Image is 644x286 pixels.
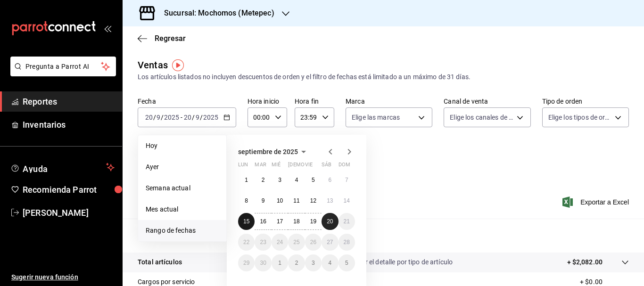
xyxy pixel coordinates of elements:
[310,239,316,245] abbr: 26 de septiembre de 2025
[339,172,355,188] button: 7 de septiembre de 2025
[23,95,115,108] span: Reportes
[322,172,338,188] button: 6 de septiembre de 2025
[183,114,192,121] input: --
[305,234,322,251] button: 26 de septiembre de 2025
[322,234,338,251] button: 27 de septiembre de 2025
[322,254,338,271] button: 4 de octubre de 2025
[288,254,305,271] button: 2 de octubre de 2025
[310,197,316,204] abbr: 12 de septiembre de 2025
[238,254,255,271] button: 29 de septiembre de 2025
[322,192,338,209] button: 13 de septiembre de 2025
[344,197,350,204] abbr: 14 de septiembre de 2025
[305,213,322,230] button: 19 de septiembre de 2025
[288,213,305,230] button: 18 de septiembre de 2025
[255,254,271,271] button: 30 de septiembre de 2025
[339,192,355,209] button: 14 de septiembre de 2025
[328,260,331,266] abbr: 4 de octubre de 2025
[25,62,101,72] span: Pregunta a Parrot AI
[278,177,281,183] abbr: 3 de septiembre de 2025
[138,72,629,82] div: Los artículos listados no incluyen descuentos de orden y el filtro de fechas está limitado a un m...
[444,98,530,105] label: Canal de venta
[339,254,355,271] button: 5 de octubre de 2025
[295,98,334,105] label: Hora fin
[277,239,283,245] abbr: 24 de septiembre de 2025
[288,234,305,251] button: 25 de septiembre de 2025
[327,218,333,225] abbr: 20 de septiembre de 2025
[327,239,333,245] abbr: 27 de septiembre de 2025
[23,206,115,219] span: [PERSON_NAME]
[104,25,111,32] button: open_drawer_menu
[327,197,333,204] abbr: 13 de septiembre de 2025
[293,218,299,225] abbr: 18 de septiembre de 2025
[272,254,288,271] button: 1 de octubre de 2025
[542,98,629,105] label: Tipo de orden
[243,239,249,245] abbr: 22 de septiembre de 2025
[23,162,102,173] span: Ayuda
[345,260,348,266] abbr: 5 de octubre de 2025
[322,213,338,230] button: 20 de septiembre de 2025
[138,257,182,267] p: Total artículos
[564,196,629,208] button: Exportar a Excel
[312,177,315,183] abbr: 5 de septiembre de 2025
[138,58,168,72] div: Ventas
[295,260,298,266] abbr: 2 de octubre de 2025
[238,213,255,230] button: 15 de septiembre de 2025
[157,8,274,19] h3: Sucursal: Mochomos (Metepec)
[295,177,298,183] abbr: 4 de septiembre de 2025
[305,192,322,209] button: 12 de septiembre de 2025
[277,197,283,204] abbr: 10 de septiembre de 2025
[243,218,249,225] abbr: 15 de septiembre de 2025
[10,57,116,76] button: Pregunta a Parrot AI
[238,162,248,172] abbr: lunes
[278,260,281,266] abbr: 1 de octubre de 2025
[146,183,219,193] span: Semana actual
[238,192,255,209] button: 8 de septiembre de 2025
[272,172,288,188] button: 3 de septiembre de 2025
[288,172,305,188] button: 4 de septiembre de 2025
[310,218,316,225] abbr: 19 de septiembre de 2025
[339,162,350,172] abbr: domingo
[195,114,200,121] input: --
[255,192,271,209] button: 9 de septiembre de 2025
[272,213,288,230] button: 17 de septiembre de 2025
[305,172,322,188] button: 5 de septiembre de 2025
[346,98,432,105] label: Marca
[345,177,348,183] abbr: 7 de septiembre de 2025
[548,113,611,122] span: Elige los tipos de orden
[450,113,513,122] span: Elige los canales de venta
[238,146,309,157] button: septiembre de 2025
[245,177,248,183] abbr: 1 de septiembre de 2025
[11,272,115,282] span: Sugerir nueva función
[312,260,315,266] abbr: 3 de octubre de 2025
[181,114,182,121] span: -
[344,239,350,245] abbr: 28 de septiembre de 2025
[146,162,219,172] span: Ayer
[145,114,153,121] input: --
[146,141,219,151] span: Hoy
[260,218,266,225] abbr: 16 de septiembre de 2025
[328,177,331,183] abbr: 6 de septiembre de 2025
[153,114,156,121] span: /
[305,254,322,271] button: 3 de octubre de 2025
[293,239,299,245] abbr: 25 de septiembre de 2025
[255,213,271,230] button: 16 de septiembre de 2025
[288,192,305,209] button: 11 de septiembre de 2025
[272,192,288,209] button: 10 de septiembre de 2025
[238,148,298,155] span: septiembre de 2025
[352,113,400,122] span: Elige las marcas
[305,162,313,172] abbr: viernes
[344,218,350,225] abbr: 21 de septiembre de 2025
[272,234,288,251] button: 24 de septiembre de 2025
[7,68,116,78] a: Pregunta a Parrot AI
[161,114,164,121] span: /
[567,257,603,267] p: + $2,082.00
[260,239,266,245] abbr: 23 de septiembre de 2025
[238,234,255,251] button: 22 de septiembre de 2025
[238,172,255,188] button: 1 de septiembre de 2025
[172,59,184,71] img: Tooltip marker
[146,226,219,236] span: Rango de fechas
[255,162,266,172] abbr: martes
[23,118,115,131] span: Inventarios
[164,114,180,121] input: ----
